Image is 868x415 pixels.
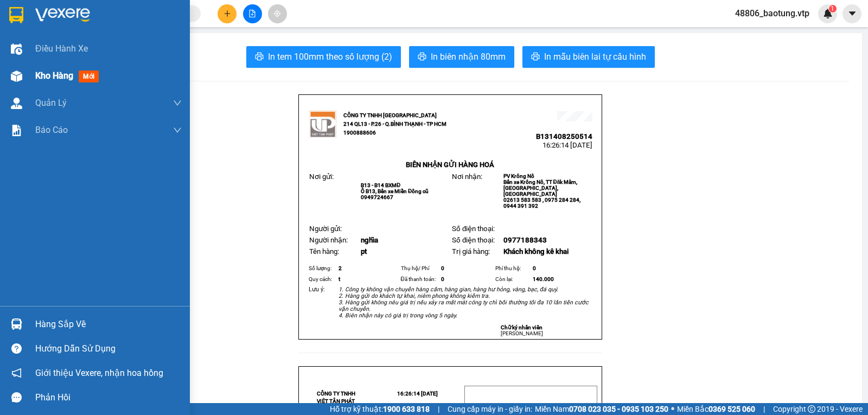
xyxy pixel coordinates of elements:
img: warehouse-icon [11,98,22,109]
span: Miền Bắc [677,403,755,415]
strong: 1900 633 818 [383,405,430,413]
strong: CÔNG TY TNHH VIỆT TÂN PHÁT [317,391,355,404]
span: printer [531,52,540,62]
span: Trị giá hàng: [452,247,490,256]
img: icon-new-feature [823,9,833,18]
span: Kho hàng [35,71,73,81]
span: printer [255,52,264,62]
span: B13 - B14 BXMĐ [361,182,400,188]
strong: 0369 525 060 [709,405,755,413]
em: 1. Công ty không vận chuyển hàng cấm, hàng gian, hàng hư hỏng, vàng, bạc, đá quý. 2. Hàng gửi do ... [339,286,589,319]
span: 140.000 [533,276,554,282]
span: Khách không kê khai [503,247,569,256]
span: 48806_baotung.vtp [726,7,818,20]
span: Bến xe Krông Nô, TT Đăk Mâm, [GEOGRAPHIC_DATA], [GEOGRAPHIC_DATA] [503,179,578,197]
span: Số điện thoại: [452,225,495,233]
span: Tên hàng: [309,247,339,256]
span: 0 [533,265,536,271]
span: 16:26:14 [DATE] [103,49,153,57]
span: Điều hành xe [35,42,88,55]
span: pt [361,247,367,256]
td: Số lượng: [307,263,337,274]
img: warehouse-icon [11,71,22,82]
span: t [339,276,340,282]
img: logo [309,111,336,138]
button: file-add [243,4,262,23]
img: warehouse-icon [11,318,22,330]
span: 0 [441,265,444,271]
span: printer [418,52,426,62]
span: [PERSON_NAME] [501,330,543,336]
span: Ô B13, Bến xe Miền Đông cũ [361,188,429,194]
span: notification [11,368,22,378]
span: message [11,392,22,403]
span: copyright [808,405,815,413]
div: Hướng dẫn sử dụng [35,341,182,357]
span: Báo cáo [35,123,68,137]
td: Thụ hộ/ Phí [399,263,440,274]
img: logo [11,24,25,52]
strong: CÔNG TY TNHH [GEOGRAPHIC_DATA] 214 QL13 - P.26 - Q.BÌNH THẠNH - TP HCM 1900888606 [28,17,88,58]
span: PV Krông Nô [503,173,534,179]
td: Còn lại: [494,274,532,285]
span: Quản Lý [35,96,67,110]
span: Nơi nhận: [83,75,100,91]
span: mới [79,71,99,82]
button: plus [218,4,237,23]
img: logo-vxr [9,7,23,23]
span: Nơi gửi: [11,75,22,91]
span: Cung cấp máy in - giấy in: [448,403,532,415]
img: solution-icon [11,125,22,136]
div: Hàng sắp về [35,316,182,333]
span: | [438,403,439,415]
span: aim [273,10,281,17]
strong: Chữ ký nhân viên [501,324,542,330]
span: Người gửi: [309,225,342,233]
span: question-circle [11,343,22,354]
span: file-add [248,10,256,17]
button: printerIn tem 100mm theo số lượng (2) [246,46,401,68]
span: B131408250514 [536,132,592,141]
span: Nơi nhận: [452,173,482,181]
strong: CÔNG TY TNHH [GEOGRAPHIC_DATA] 214 QL13 - P.26 - Q.BÌNH THẠNH - TP HCM 1900888606 [343,112,446,136]
span: 0977188343 [503,236,547,244]
strong: BIÊN NHẬN GỬI HÀNG HOÁ [406,161,494,169]
button: printerIn mẫu biên lai tự cấu hình [522,46,655,68]
span: | [763,403,765,415]
span: 0949724667 [361,194,393,200]
span: 02613 583 583 , 0975 284 284, 0944 391 392 [503,197,580,209]
span: 2 [339,265,342,271]
span: In tem 100mm theo số lượng (2) [268,50,392,63]
span: 16:26:14 [DATE] [542,141,592,149]
sup: 1 [829,5,837,12]
span: nghĩa [361,236,378,244]
span: 16:26:14 [DATE] [397,391,438,397]
span: In biên nhận 80mm [431,50,506,63]
strong: 0708 023 035 - 0935 103 250 [569,405,668,413]
span: Giới thiệu Vexere, nhận hoa hồng [35,366,163,380]
span: Nơi gửi: [309,173,334,181]
span: Lưu ý: [309,286,325,293]
span: ⚪️ [671,407,674,411]
strong: BIÊN NHẬN GỬI HÀNG HOÁ [37,65,126,73]
span: down [173,99,182,107]
span: plus [224,10,231,17]
span: PV Krông Nô [109,76,140,82]
span: down [173,126,182,135]
span: caret-down [847,9,857,18]
span: 1 [831,5,834,12]
img: warehouse-icon [11,43,22,55]
span: Người nhận: [309,236,348,244]
button: caret-down [843,4,861,23]
span: Miền Nam [535,403,668,415]
span: In mẫu biên lai tự cấu hình [544,50,646,63]
span: 0 [441,276,444,282]
span: Số điện thoại: [452,236,495,244]
button: aim [268,4,287,23]
span: B131408250514 [97,41,153,49]
td: Đã thanh toán: [399,274,440,285]
td: Quy cách: [307,274,337,285]
button: printerIn biên nhận 80mm [409,46,514,68]
span: Hỗ trợ kỹ thuật: [330,403,430,415]
div: Phản hồi [35,390,182,406]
